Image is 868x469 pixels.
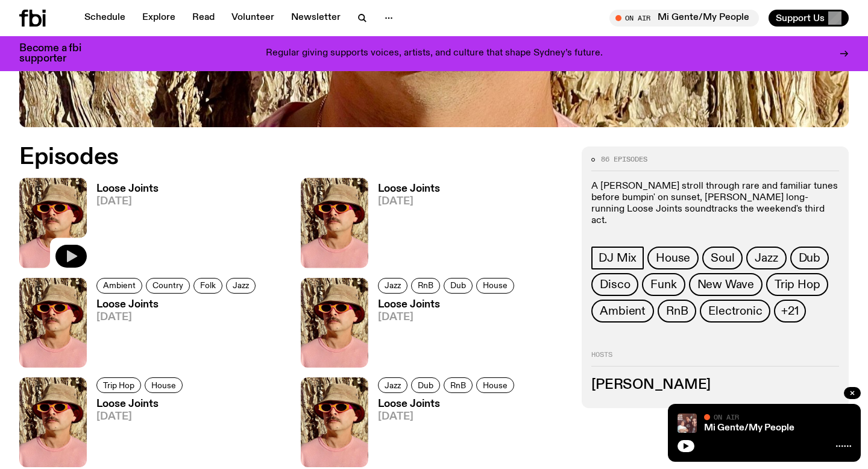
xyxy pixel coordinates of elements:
[476,278,514,294] a: House
[411,278,440,294] a: RnB
[601,156,647,163] span: 86 episodes
[411,377,440,393] a: Dub
[378,312,518,323] span: [DATE]
[378,278,407,294] a: Jazz
[591,351,839,366] h2: Hosts
[714,413,739,421] span: On Air
[774,300,805,323] button: +21
[378,197,440,207] span: [DATE]
[96,300,259,310] h3: Loose Joints
[103,281,136,290] span: Ambient
[96,412,186,422] span: [DATE]
[301,278,368,368] img: Tyson stands in front of a paperbark tree wearing orange sunglasses, a suede bucket hat and a pin...
[19,146,567,168] h2: Episodes
[96,184,159,194] h3: Loose Joints
[591,300,654,323] a: Ambient
[224,10,281,27] a: Volunteer
[766,273,828,296] a: Trip Hop
[96,312,259,323] span: [DATE]
[151,380,176,389] span: House
[790,247,829,269] a: Dub
[591,273,638,296] a: Disco
[87,184,159,268] a: Loose Joints[DATE]
[656,251,690,265] span: House
[185,10,222,27] a: Read
[19,43,96,64] h3: Become a fbi supporter
[87,399,186,467] a: Loose Joints[DATE]
[284,10,348,27] a: Newsletter
[418,281,433,290] span: RnB
[769,10,849,27] button: Support Us
[444,377,473,393] a: RnB
[708,304,762,318] span: Electronic
[135,10,183,27] a: Explore
[591,247,644,269] a: DJ Mix
[483,281,508,290] span: House
[591,181,839,227] p: A [PERSON_NAME] stroll through rare and familiar tunes before bumpin' on sunset, [PERSON_NAME] lo...
[87,300,259,368] a: Loose Joints[DATE]
[781,304,798,318] span: +21
[704,423,794,433] a: Mi Gente/My People
[19,377,87,467] img: Tyson stands in front of a paperbark tree wearing orange sunglasses, a suede bucket hat and a pin...
[702,247,743,269] a: Soul
[746,247,786,269] a: Jazz
[609,10,759,27] button: On AirMi Gente/My People
[145,377,183,393] a: House
[418,380,433,389] span: Dub
[385,380,401,389] span: Jazz
[200,281,216,290] span: Folk
[19,278,87,368] img: Tyson stands in front of a paperbark tree wearing orange sunglasses, a suede bucket hat and a pin...
[476,377,514,393] a: House
[776,13,825,24] span: Support Us
[689,273,763,296] a: New Wave
[378,399,518,409] h3: Loose Joints
[368,184,440,268] a: Loose Joints[DATE]
[301,377,368,467] img: Tyson stands in front of a paperbark tree wearing orange sunglasses, a suede bucket hat and a pin...
[368,399,518,467] a: Loose Joints[DATE]
[378,377,407,393] a: Jazz
[697,278,754,291] span: New Wave
[775,278,820,291] span: Trip Hop
[799,251,820,265] span: Dub
[658,300,696,323] a: RnB
[96,197,159,207] span: [DATE]
[600,278,630,291] span: Disco
[711,251,734,265] span: Soul
[483,380,508,389] span: House
[153,281,183,290] span: Country
[666,304,688,318] span: RnB
[266,48,603,59] p: Regular giving supports voices, artists, and culture that shape Sydney’s future.
[193,278,222,294] a: Folk
[96,399,186,409] h3: Loose Joints
[146,278,190,294] a: Country
[642,273,685,296] a: Funk
[385,281,401,290] span: Jazz
[378,300,518,310] h3: Loose Joints
[600,304,646,318] span: Ambient
[96,278,142,294] a: Ambient
[444,278,473,294] a: Dub
[755,251,778,265] span: Jazz
[378,412,518,422] span: [DATE]
[591,379,839,392] h3: [PERSON_NAME]
[77,10,133,27] a: Schedule
[96,377,141,393] a: Trip Hop
[700,300,770,323] a: Electronic
[599,251,637,265] span: DJ Mix
[301,178,368,268] img: Tyson stands in front of a paperbark tree wearing orange sunglasses, a suede bucket hat and a pin...
[19,178,87,268] img: Tyson stands in front of a paperbark tree wearing orange sunglasses, a suede bucket hat and a pin...
[378,184,440,194] h3: Loose Joints
[226,278,256,294] a: Jazz
[233,281,249,290] span: Jazz
[647,247,699,269] a: House
[450,380,466,389] span: RnB
[450,281,466,290] span: Dub
[650,278,676,291] span: Funk
[368,300,518,368] a: Loose Joints[DATE]
[103,380,134,389] span: Trip Hop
